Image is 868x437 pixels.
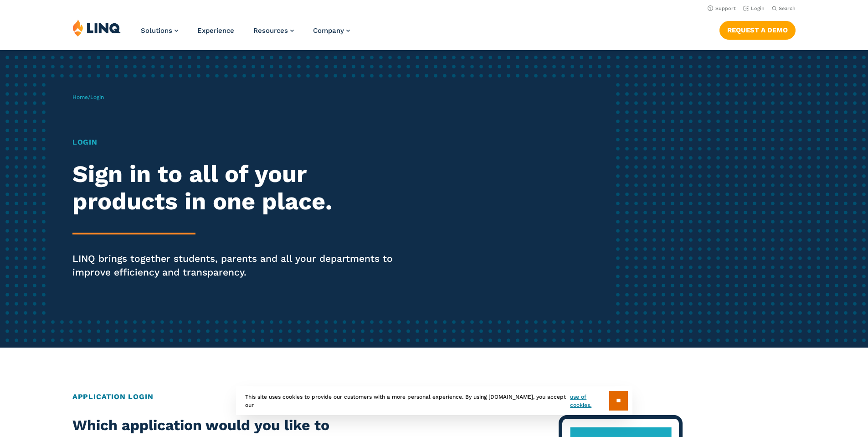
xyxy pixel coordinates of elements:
[90,94,104,100] span: Login
[197,26,234,35] a: Experience
[236,386,632,415] div: This site uses cookies to provide our customers with a more personal experience. By using [DOMAIN...
[708,5,736,11] a: Support
[772,5,796,12] button: Open Search Bar
[313,26,350,35] a: Company
[141,26,178,35] a: Solutions
[719,21,796,39] a: Request a Demo
[72,19,121,36] img: LINQ | K‑12 Software
[72,94,104,100] span: /
[253,26,294,35] a: Resources
[253,26,288,35] span: Resources
[719,19,796,39] nav: Button Navigation
[570,393,609,409] a: use of cookies.
[72,137,407,148] h1: Login
[72,252,407,279] p: LINQ brings together students, parents and all your departments to improve efficiency and transpa...
[72,161,407,215] h2: Sign in to all of your products in one place.
[72,94,88,100] a: Home
[72,391,796,402] h2: Application Login
[141,26,172,35] span: Solutions
[743,5,765,11] a: Login
[313,26,344,35] span: Company
[141,19,350,49] nav: Primary Navigation
[779,5,796,11] span: Search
